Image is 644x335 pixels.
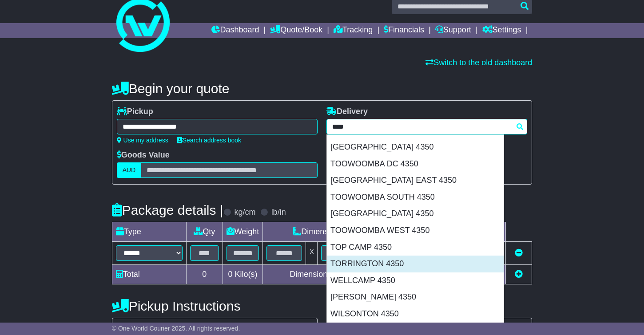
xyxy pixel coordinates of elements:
label: Pickup [117,107,153,117]
a: Search address book [177,137,241,144]
div: [PERSON_NAME] 4350 [327,289,504,306]
td: 0 [186,265,223,284]
td: Total [112,265,186,284]
a: Use my address [117,137,168,144]
label: AUD [117,162,142,178]
span: 0 [228,270,233,279]
label: kg/cm [235,208,256,217]
td: Weight [223,222,263,242]
a: Support [435,23,471,38]
div: WILSONTON 4350 [327,306,504,323]
a: Settings [482,23,521,38]
a: Remove this item [515,248,523,257]
a: Switch to the old dashboard [425,58,532,67]
td: Dimensions in Centimetre(s) [263,265,415,284]
a: Quote/Book [270,23,322,38]
div: TOP CAMP 4350 [327,239,504,256]
div: [GEOGRAPHIC_DATA] 4350 [327,139,504,156]
div: TORRINGTON 4350 [327,256,504,272]
label: lb/in [271,208,286,217]
div: TOOWOOMBA WEST 4350 [327,222,504,239]
a: Dashboard [211,23,259,38]
label: Goods Value [117,150,170,160]
div: TOOWOOMBA SOUTH 4350 [327,189,504,206]
a: Financials [384,23,424,38]
div: TOOWOOMBA DC 4350 [327,156,504,173]
div: [GEOGRAPHIC_DATA] 4350 [327,205,504,222]
div: WELLCAMP 4350 [327,272,504,289]
span: © One World Courier 2025. All rights reserved. [112,325,240,332]
td: Kilo(s) [223,265,263,284]
td: Dimensions (L x W x H) [263,222,415,242]
a: Tracking [334,23,373,38]
h4: Package details | [112,203,223,217]
typeahead: Please provide city [326,119,527,134]
td: Type [112,222,186,242]
h4: Pickup Instructions [112,299,318,313]
a: Add new item [515,270,523,279]
td: Qty [186,222,223,242]
td: x [306,242,318,265]
div: [GEOGRAPHIC_DATA] EAST 4350 [327,172,504,189]
h4: Begin your quote [112,81,533,96]
label: Delivery [326,107,368,117]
